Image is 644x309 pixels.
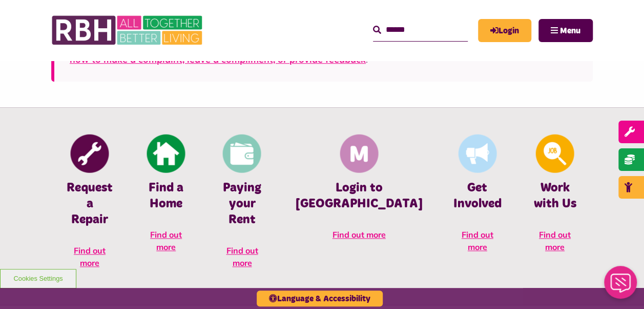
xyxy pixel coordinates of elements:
input: Search [373,19,468,41]
span: Find out more [74,245,106,268]
img: RBH [51,10,205,50]
a: Pay Rent Paying your Rent Find out more [204,133,280,279]
a: MyRBH [478,19,531,42]
span: Find out more [462,229,493,252]
a: Click here to find out more about how to make a complaint, leave a compliment, or provide feedback [70,40,577,65]
button: Navigation [538,19,593,42]
iframe: Netcall Web Assistant for live chat [598,263,644,309]
img: Looking For A Job [535,134,574,172]
span: Find out more [226,245,258,268]
h4: Request a Repair [67,180,113,228]
img: Report Repair [71,134,109,172]
a: Find A Home Find a Home Find out more [128,133,204,263]
img: Get Involved [458,134,496,172]
span: Find out more [539,229,571,252]
h4: Login to [GEOGRAPHIC_DATA] [296,180,423,212]
img: Pay Rent [223,134,261,172]
h4: Get Involved [453,180,502,212]
span: Menu [560,27,580,35]
img: Membership And Mutuality [340,134,378,172]
button: Language & Accessibility [257,291,383,306]
h4: Work with Us [532,180,577,212]
img: Find A Home [147,134,185,172]
h4: Paying your Rent [219,180,264,228]
span: Find out more [150,229,182,252]
span: Find out more [333,229,386,240]
a: Looking For A Job Work with Us Find out more [517,133,593,263]
a: Membership And Mutuality Login to [GEOGRAPHIC_DATA] Find out more [280,133,438,251]
a: Get Involved Get Involved Find out more [438,133,517,263]
h4: Find a Home [143,180,189,212]
a: Report Repair Request a Repair Find out more [51,133,128,279]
